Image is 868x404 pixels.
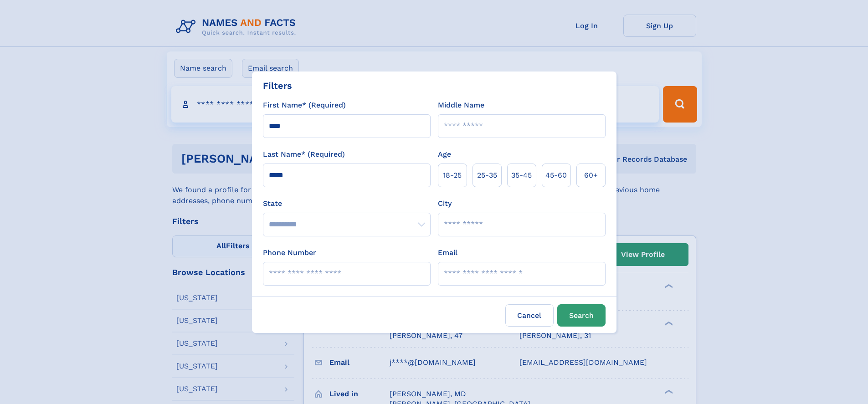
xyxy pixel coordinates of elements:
label: Phone Number [263,247,316,258]
div: Filters [263,79,292,92]
span: 18‑25 [443,170,462,181]
label: First Name* (Required) [263,100,346,111]
label: Cancel [505,304,554,327]
label: Last Name* (Required) [263,149,345,160]
label: State [263,198,431,209]
span: 35‑45 [511,170,532,181]
span: 60+ [584,170,598,181]
span: 45‑60 [545,170,567,181]
span: 25‑35 [477,170,497,181]
label: Email [438,247,457,258]
label: Middle Name [438,100,484,111]
label: Age [438,149,451,160]
label: City [438,198,452,209]
button: Search [557,304,606,327]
